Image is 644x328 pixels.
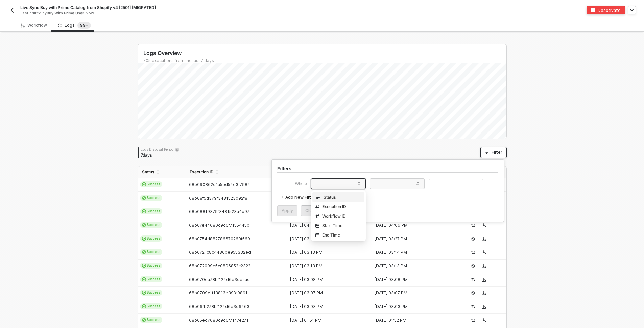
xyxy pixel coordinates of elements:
[20,5,156,11] span: Live Sync Buy with Prime Catalog from Shopify v4 [2501] [MIGRATED]
[315,194,336,200] div: Status
[189,182,250,187] span: 68b090862d1a5ed54e3f7984
[142,304,146,308] span: icon-cards
[142,237,146,241] span: icon-cards
[287,223,366,228] div: [DATE] 04:05 PM
[471,237,475,241] span: icon-success-page
[189,317,248,323] span: 68b05ed7680c9d0f7147e271
[471,264,475,268] span: icon-success-page
[482,237,486,241] span: icon-download
[482,264,486,268] span: icon-download
[140,181,163,187] span: Success
[591,8,595,12] img: deactivate
[142,264,146,268] span: icon-cards
[143,58,506,63] div: 705 executions from the last 7 days
[141,152,179,158] div: 7 days
[301,205,320,216] button: Clear
[142,291,146,295] span: icon-cards
[77,22,91,29] sup: 705
[277,165,291,172] h3: Filters
[482,291,486,295] span: icon-download
[315,213,346,219] div: Workflow ID
[8,6,16,14] button: back
[47,11,84,15] span: Buy With Prime User
[142,169,154,175] span: Status
[21,23,47,28] div: Workflow
[492,150,502,155] div: Filter
[287,290,366,296] div: [DATE] 03:07 PM
[598,7,621,13] div: Deactivate
[287,304,366,309] div: [DATE] 03:03 PM
[315,223,319,228] span: icon-calendar
[315,223,342,228] div: Start Time
[142,182,146,186] span: icon-cards
[371,304,450,309] div: [DATE] 03:03 PM
[315,213,319,219] span: icon-hash-tag
[315,232,340,238] div: End Time
[471,250,475,254] span: icon-success-page
[140,290,163,296] span: Success
[140,208,163,214] span: Success
[141,147,179,152] div: Logs Disposal Period
[189,250,251,255] span: 68b0721c8c4480be955332ed
[371,277,450,282] div: [DATE] 03:08 PM
[142,250,146,254] span: icon-cards
[371,290,450,296] div: [DATE] 03:07 PM
[482,305,486,309] span: icon-download
[58,22,91,29] div: Logs
[190,169,214,175] span: Execution ID
[189,277,250,282] span: 68b070ea78bf124d6e3deaad
[277,205,297,216] button: Apply
[482,250,486,254] span: icon-download
[371,223,450,228] div: [DATE] 04:06 PM
[277,192,320,203] button: + Add New Filter
[482,278,486,282] span: icon-download
[471,223,475,227] span: icon-success-page
[471,305,475,309] span: icon-success-page
[471,291,475,295] span: icon-success-page
[282,194,315,200] div: + Add New Filter
[480,147,507,158] button: Filter
[140,276,163,282] span: Success
[140,235,163,242] span: Success
[143,49,506,57] div: Logs Overview
[371,236,450,242] div: [DATE] 03:27 PM
[471,318,475,322] span: icon-success-page
[482,223,486,227] span: icon-download
[142,209,146,213] span: icon-cards
[315,232,319,238] span: icon-calendar
[287,263,366,269] div: [DATE] 03:13 PM
[142,277,146,281] span: icon-cards
[189,290,247,295] span: 68b0709c1f13813e39fc9891
[287,236,366,242] div: [DATE] 03:27 PM
[142,196,146,200] span: icon-cards
[482,318,486,322] span: icon-download
[189,223,249,228] span: 68b07e44680c9d0f7155445b
[140,303,163,309] span: Success
[189,236,250,241] span: 68b0754d882786670260f569
[142,223,146,227] span: icon-cards
[140,195,163,201] span: Success
[9,7,15,13] img: back
[287,277,366,282] div: [DATE] 03:08 PM
[138,166,186,178] th: Status
[140,317,163,323] span: Success
[20,11,307,16] div: Last edited by - Now
[186,166,287,178] th: Execution ID
[587,6,625,14] button: deactivateDeactivate
[315,204,319,209] span: icon-hash-tag
[315,204,346,209] div: Execution ID
[315,194,321,200] span: icon-logs
[471,278,475,282] span: icon-success-page
[371,317,450,323] div: [DATE] 01:52 PM
[295,181,307,187] span: Where
[140,222,163,228] span: Success
[189,304,249,309] span: 68b06fb278bf124d6e3d6463
[142,318,146,322] span: icon-cards
[371,250,450,255] div: [DATE] 03:14 PM
[371,263,450,269] div: [DATE] 03:13 PM
[287,250,366,255] div: [DATE] 03:13 PM
[140,249,163,255] span: Success
[287,317,366,323] div: [DATE] 01:51 PM
[189,209,249,214] span: 68b08819379f3481523a4b97
[189,263,251,268] span: 68b072099e5c0806852c2322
